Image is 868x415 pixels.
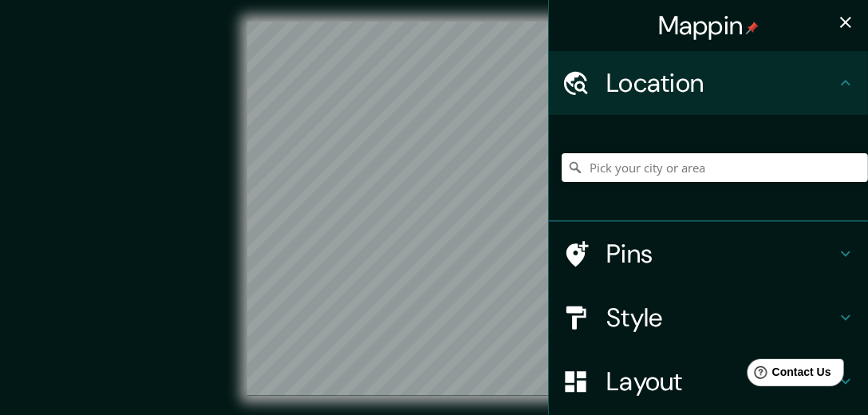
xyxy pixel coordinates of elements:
img: pin-icon.png [746,22,759,34]
input: Pick your city or area [562,153,868,182]
h4: Pins [606,238,836,270]
div: Layout [549,350,868,413]
div: Style [549,286,868,350]
h4: Layout [606,366,836,397]
canvas: Map [247,22,621,396]
h4: Mappin [658,10,759,41]
iframe: Help widget launcher [726,353,850,397]
h4: Style [606,302,836,334]
div: Pins [549,222,868,286]
div: Location [549,51,868,115]
h4: Location [606,67,836,99]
